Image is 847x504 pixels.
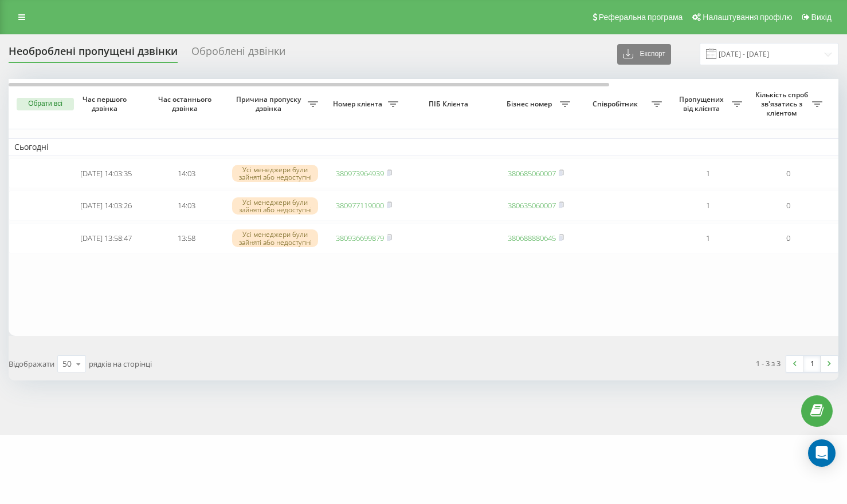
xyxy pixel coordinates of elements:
[146,223,226,253] td: 13:58
[232,229,318,247] div: Усі менеджери були зайняті або недоступні
[803,356,821,372] a: 1
[66,158,146,189] td: [DATE] 14:03:35
[66,191,146,221] td: [DATE] 14:03:26
[9,359,54,369] span: Відображати
[756,358,781,369] div: 1 - 3 з 3
[508,200,556,211] a: 380635060007
[66,223,146,253] td: [DATE] 13:58:47
[75,95,137,113] span: Час першого дзвінка
[232,197,318,215] div: Усі менеджери були зайняті або недоступні
[668,191,748,221] td: 1
[17,98,74,110] button: Обрати всі
[668,158,748,189] td: 1
[599,13,683,22] span: Реферальна програма
[146,158,226,189] td: 14:03
[89,359,152,369] span: рядків на сторінці
[703,13,792,22] span: Налаштування профілю
[748,158,828,189] td: 0
[146,191,226,221] td: 14:03
[617,44,671,65] button: Експорт
[232,95,308,113] span: Причина пропуску дзвінка
[62,358,72,370] div: 50
[808,439,836,467] div: Open Intercom Messenger
[336,168,384,178] a: 380973964939
[336,233,384,243] a: 380936699879
[748,223,828,253] td: 0
[668,223,748,253] td: 1
[508,233,556,243] a: 380688880645
[582,100,652,109] span: Співробітник
[754,90,812,117] span: Кількість спроб зв'язатись з клієнтом
[336,200,384,211] a: 380977119000
[191,45,285,63] div: Оброблені дзвінки
[155,95,217,113] span: Час останнього дзвінка
[232,165,318,182] div: Усі менеджери були зайняті або недоступні
[508,168,556,178] a: 380685060007
[811,13,832,22] span: Вихід
[9,45,178,63] div: Необроблені пропущені дзвінки
[414,100,486,109] span: ПІБ Клієнта
[501,100,560,109] span: Бізнес номер
[748,191,828,221] td: 0
[330,100,388,109] span: Номер клієнта
[673,95,732,113] span: Пропущених від клієнта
